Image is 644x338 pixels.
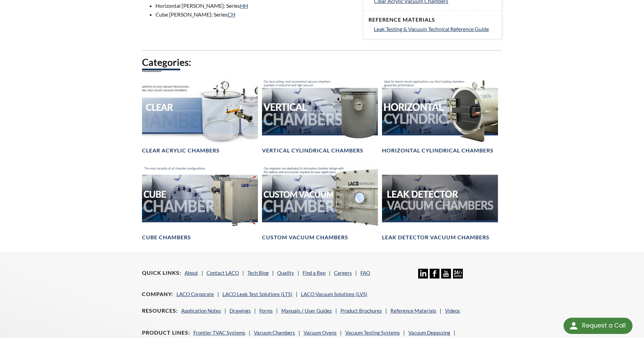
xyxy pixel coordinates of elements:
div: Request a Call [582,318,626,333]
a: Vacuum Ovens [304,330,337,336]
a: FAQ [360,270,370,276]
img: 24/7 Support Icon [453,269,463,279]
span: Leak Testing & Vacuum Technical Reference Guide [374,26,489,32]
a: Frontier TVAC Systems [193,330,245,336]
li: Cube [PERSON_NAME]: Series [156,10,355,19]
h4: Custom Vacuum Chambers [262,234,348,241]
h4: Leak Detector Vacuum Chambers [382,234,490,241]
a: About [185,270,198,276]
div: Request a Call [564,318,633,334]
a: Horizontal Cylindrical headerHorizontal Cylindrical Chambers [382,78,498,154]
a: Reference Materials [390,308,436,314]
li: Horizontal [PERSON_NAME]: Series [156,1,355,10]
a: Forms [259,308,273,314]
a: Vacuum Testing Systems [345,330,400,336]
a: Custom Vacuum Chamber headerCustom Vacuum Chambers [262,165,378,241]
h4: Resources [142,307,178,314]
a: Cube Chambers headerCube Chambers [142,165,258,241]
a: Manuals / User Guides [281,308,332,314]
a: Clear Chambers headerClear Acrylic Chambers [142,78,258,154]
a: Vacuum Chambers [254,330,295,336]
a: Application Notes [181,308,221,314]
a: Leak Testing & Vacuum Technical Reference Guide [374,25,496,33]
h4: Clear Acrylic Chambers [142,147,220,154]
a: Leak Test Vacuum Chambers headerLeak Detector Vacuum Chambers [382,165,498,241]
a: LACO Corporate [176,291,214,297]
h4: Cube Chambers [142,234,191,241]
a: Vertical Vacuum Chambers headerVertical Cylindrical Chambers [262,78,378,154]
h4: Company [142,291,173,298]
h4: Product Lines [142,329,190,336]
a: Tech Blog [247,270,269,276]
a: Drawings [230,308,251,314]
a: CH [228,11,235,18]
a: Contact LACO [207,270,239,276]
h4: Horizontal Cylindrical Chambers [382,147,494,154]
a: Product Brochures [340,308,382,314]
a: 24/7 Support [453,273,463,280]
img: round button [568,320,579,331]
h4: Vertical Cylindrical Chambers [262,147,363,154]
h4: Reference Materials [368,16,496,23]
a: HH [240,2,248,9]
a: Videos [445,308,460,314]
a: LACO Leak Test Solutions (LTS) [222,291,292,297]
a: Vacuum Degassing [408,330,450,336]
h2: Categories: [142,56,502,69]
a: Find a Rep [303,270,326,276]
a: Quality [277,270,294,276]
a: Careers [334,270,352,276]
a: LACO Vacuum Solutions (LVS) [301,291,367,297]
h4: Quick Links [142,269,181,276]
